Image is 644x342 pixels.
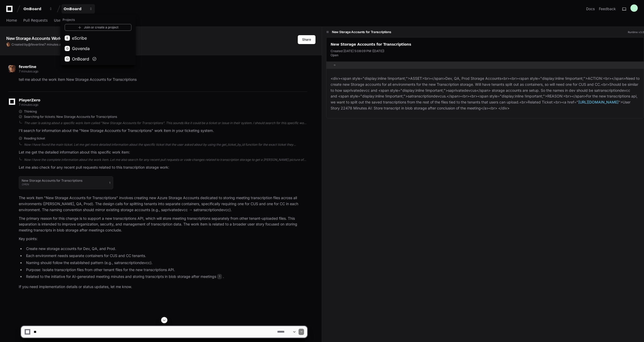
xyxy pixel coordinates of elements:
div: O [65,56,70,62]
span: 1 [217,274,222,279]
li: Related to the initiative for AI-generated meeting minutes and storing transcripts in blob storag... [25,274,307,280]
span: Users [54,19,64,22]
a: Home [6,15,17,27]
a: Docs [586,6,595,11]
span: 7 minutes ago [44,42,65,46]
span: Searching for tickets: New Storage Accounts for Transcriptions [24,115,117,119]
span: Pull Requests [23,19,47,22]
h1: New Storage Accounts for Transcriptions [332,30,391,34]
img: avatar [8,65,16,72]
li: Naming should follow the established pattern (e.g., satranscriptiondevcc). [25,260,307,266]
span: 7 minutes ago [19,103,38,107]
div: G [65,46,70,51]
span: eScribe [72,35,87,41]
img: avatar [6,42,10,47]
p: <div><span style="display:inline !important;">ASSET:<br></span>Dev, QA, Prod Storage Accounts<br>... [331,76,640,111]
div: OnBoard [64,6,86,11]
span: PlayerZero [19,99,40,102]
p: Let me get the detailed information about this specific work item: [19,149,307,155]
div: The user is asking about a specific work item called "New Storage Accounts for Transcriptions". T... [24,121,307,125]
a: Join or create a project [65,24,131,31]
li: Purpose: Isolate transcription files from other tenant files for the new transcriptions API. [25,267,307,273]
span: Reading ticket [24,136,45,141]
span: @ [28,42,31,46]
span: Created by [11,42,65,47]
app-text-character-animate: New Storage Accounts Work Item [6,36,70,41]
h1: New Storage Accounts for Transcriptions [22,179,82,182]
span: OPEN [22,183,29,186]
button: Share [298,35,315,44]
div: Now I have found the main ticket. Let me get more detailed information about the specific ticket ... [24,143,307,147]
span: Thinking [24,109,37,114]
span: OnBoard [72,56,89,62]
p: I'll search for information about the "New Storage Accounts for Transcriptions" work item in your... [19,128,307,134]
li: Create new storage accounts for Dev, QA, and Prod. [25,246,307,252]
div: OnBoard [23,6,46,11]
button: OnBoard [21,4,55,14]
a: [URL][DOMAIN_NAME] [578,100,618,104]
div: Runtime v3.0 [628,30,644,34]
span: 1 [109,181,110,185]
span: feverline [31,42,44,46]
span: Home [6,19,17,22]
p: The work item "New Storage Accounts for Transcriptions" involves creating new Azure Storage Accou... [19,195,307,213]
div: E [65,35,70,41]
a: Pull Requests [23,15,47,27]
button: OnBoard [62,4,95,14]
p: If you need implementation details or status updates, let me know. [19,284,307,290]
span: feverline [19,65,36,69]
a: Users [54,15,64,27]
p: tell me about the work item New Storage Accounts for Transcriptions [19,77,307,83]
button: New Storage Accounts for TranscriptionsOPEN1 [19,176,113,189]
span: Govenda [72,45,90,52]
span: 7 minutes ago [19,69,38,73]
div: Open [331,53,640,57]
div: New Storage Accounts for Transcriptions [331,42,640,47]
p: The primary reason for this change is to support a new transcriptions API, which will store meeti... [19,216,307,233]
li: Each environment needs separate containers for CUS and CC tenants. [25,253,307,259]
button: Feedback [599,6,616,11]
p: Key points: [19,236,307,242]
h1: Projects [60,16,136,24]
div: OnBoard [60,15,136,65]
div: Now I have the complete information about the work item. Let me also search for any recent pull r... [24,158,307,162]
p: Let me also check for any recent pull requests related to this transcription storage work: [19,164,307,170]
div: Created [DATE] 5:08:09 PM ([DATE]) [331,49,640,53]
